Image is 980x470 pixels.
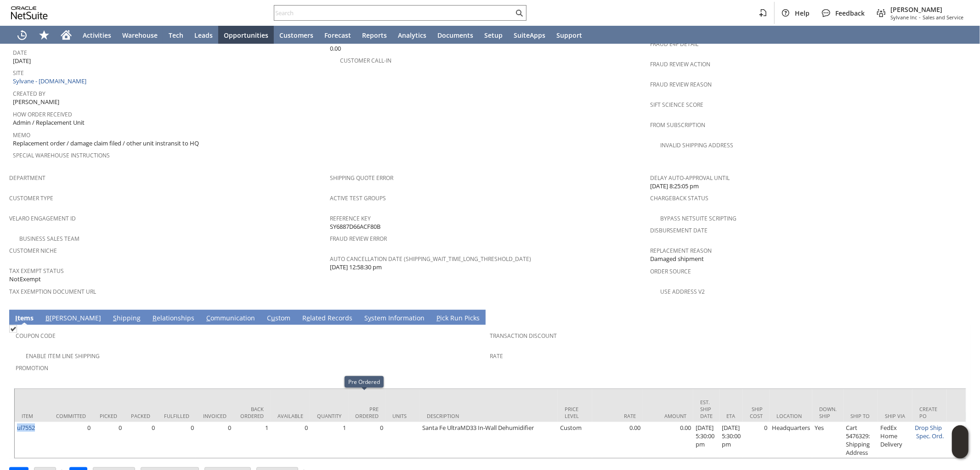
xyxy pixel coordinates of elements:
a: Pick Run Picks [434,313,482,324]
a: Customer Type [9,194,53,202]
a: Delay Auto-Approval Until [650,174,730,182]
td: 1 [310,422,348,458]
a: Special Warehouse Instructions [13,151,110,159]
a: Created By [13,90,45,98]
input: Search [274,7,514,18]
td: Cart 5476329: Shipping Address [844,422,878,458]
td: [DATE] 5:30:00 pm [693,422,719,458]
td: 0 [271,422,310,458]
span: Forecast [324,31,351,40]
a: Tax Exemption Document URL [9,288,96,296]
a: Custom [265,313,293,324]
a: Site [13,69,24,77]
a: Use Address V2 [660,288,705,296]
div: Available [278,412,303,419]
span: Sylvane Inc [890,14,917,21]
a: Fraud Review Action [650,60,710,68]
a: Business Sales Team [19,235,79,243]
span: Reports [362,31,387,40]
span: Warehouse [122,31,158,40]
a: Fraud Review Error [330,235,387,243]
a: Unrolled view on [954,312,965,323]
div: Price Level [565,406,585,419]
a: Coupon Code [16,332,56,340]
span: P [436,313,440,322]
span: Feedback [835,9,865,17]
td: Custom [558,422,592,458]
span: Documents [437,31,473,40]
span: Support [556,31,582,40]
div: Pre Ordered [355,406,379,419]
td: 0 [157,422,196,458]
td: Headquarters [770,422,812,458]
a: Bypass NetSuite Scripting [660,215,736,222]
a: Related Records [300,313,355,324]
img: Checked [9,325,17,333]
span: Customers [279,31,313,40]
svg: Home [61,29,72,41]
span: [DATE] [13,57,31,65]
a: Promotion [16,364,48,372]
div: Picked [100,412,117,419]
div: Rate [599,412,636,419]
a: Customer Call-in [340,57,391,64]
a: Setup [479,26,508,44]
a: Enable Item Line Shipping [26,352,100,360]
a: Fraud Review Reason [650,81,712,88]
svg: Search [514,7,525,18]
a: Analytics [392,26,432,44]
span: e [306,313,310,322]
div: Quantity [317,412,341,419]
a: Active Test Groups [330,194,386,202]
div: Ship Via [885,412,906,419]
a: Shipping Quote Error [330,174,393,182]
a: Documents [432,26,479,44]
a: Home [55,26,77,44]
td: 0 [124,422,157,458]
a: Items [13,313,36,324]
div: Invoiced [203,412,227,419]
td: 1 [233,422,271,458]
span: Replacement order / damage claim filed / other unit instransit to HQ [13,139,199,148]
span: NotExempt [9,275,41,284]
td: 0 [743,422,770,458]
div: Back Ordered [240,406,264,419]
a: Communication [204,313,257,324]
a: Warehouse [117,26,163,44]
span: [PERSON_NAME] [13,98,59,106]
div: Pre Ordered [348,378,380,386]
a: Sylvane - [DOMAIN_NAME] [13,77,89,85]
a: Department [9,174,45,182]
div: Down. Ship [819,406,837,419]
a: From Subscription [650,121,705,129]
span: SY6887D66ACF80B [330,222,380,231]
td: Yes [812,422,844,458]
span: [DATE] 8:25:05 pm [650,182,699,191]
a: Rate [490,352,504,360]
span: Setup [484,31,503,40]
td: 0 [196,422,233,458]
a: Invalid Shipping Address [660,141,733,149]
td: 0.00 [592,422,643,458]
a: Transaction Discount [490,332,557,340]
a: Shipping [111,313,143,324]
td: 0.00 [643,422,693,458]
a: Chargeback Status [650,194,708,202]
a: Support [551,26,588,44]
span: [PERSON_NAME] [890,5,963,14]
span: B [45,313,50,322]
a: Reports [357,26,392,44]
td: 0 [348,422,385,458]
span: I [15,313,17,322]
span: Analytics [398,31,426,40]
svg: logo [11,6,48,19]
a: Sift Science Score [650,101,703,109]
a: Recent Records [11,26,33,44]
span: C [206,313,210,322]
span: R [153,313,157,322]
div: Amount [650,412,686,419]
td: Santa Fe UltraMD33 In-Wall Dehumidifier [420,422,558,458]
a: Opportunities [218,26,274,44]
span: Opportunities [224,31,268,40]
div: Item [22,412,42,419]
